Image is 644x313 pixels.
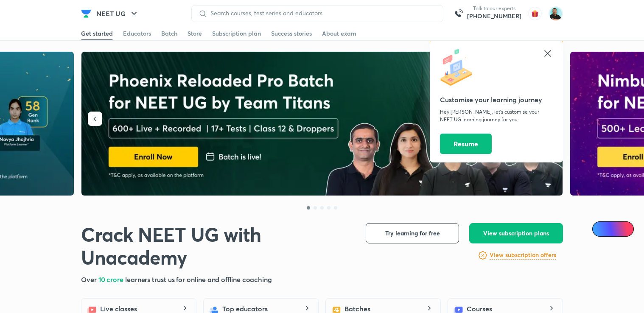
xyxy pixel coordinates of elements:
[440,134,492,154] button: Resume
[450,5,467,22] img: call-us
[188,29,202,38] div: Store
[81,223,352,269] h1: Crack NEET UG with Unacademy
[271,29,312,38] div: Success stories
[440,48,478,87] img: icon
[467,5,521,12] p: Talk to our experts
[123,29,151,38] div: Educators
[212,29,261,38] div: Subscription plan
[385,229,440,238] span: Try learning for free
[366,223,459,243] button: Try learning for free
[467,12,521,20] a: [PHONE_NUMBER]
[81,27,113,40] a: Get started
[207,10,436,17] input: Search courses, test series and educators
[490,250,556,260] a: View subscription offers
[81,8,91,19] img: Company Logo
[592,221,634,237] a: Ai Doubts
[271,27,312,40] a: Success stories
[81,29,113,38] div: Get started
[606,226,629,232] span: Ai Doubts
[161,27,177,40] a: Batch
[125,275,272,284] span: learners trust us for online and offline coaching
[549,6,563,21] img: Abhishek Agnihotri
[123,27,151,40] a: Educators
[322,27,356,40] a: About exam
[597,226,604,232] img: Icon
[98,275,125,284] span: 10 crore
[490,251,556,260] h6: View subscription offers
[440,108,553,123] p: Hey [PERSON_NAME], let’s customise your NEET UG learning journey for you
[81,275,98,284] span: Over
[483,229,549,238] span: View subscription plans
[469,223,563,243] button: View subscription plans
[322,29,356,38] div: About exam
[528,7,542,20] img: avatar
[212,27,261,40] a: Subscription plan
[440,95,553,105] h5: Customise your learning journey
[188,27,202,40] a: Store
[161,29,177,38] div: Batch
[91,5,144,22] button: NEET UG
